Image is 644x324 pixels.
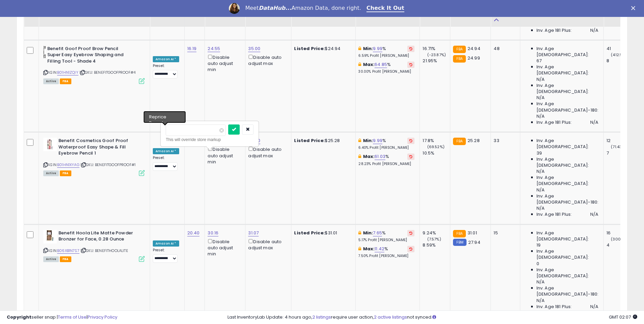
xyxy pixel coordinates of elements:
div: % [358,138,414,150]
span: N/A [536,168,545,175]
div: 15 [494,230,515,236]
strong: Copyright [7,314,31,320]
div: $24.94 [294,46,350,52]
span: N/A [536,95,545,101]
div: seller snap | | [7,314,117,321]
p: 6.59% Profit [PERSON_NAME] [358,53,414,58]
span: Inv. Age 181 Plus: [536,304,572,310]
small: FBA [453,230,466,237]
a: 16.19 [187,45,197,52]
b: Min: [363,45,373,52]
div: Disable auto adjust min [208,145,240,165]
div: ASIN: [43,46,145,83]
a: 9.99 [373,45,382,52]
div: Preset: [153,248,179,263]
a: 30.16 [208,230,218,236]
span: Inv. Age [DEMOGRAPHIC_DATA]: [536,64,598,76]
div: $25.28 [294,138,350,144]
span: N/A [590,304,598,310]
img: 31o9bFl6XEL._SL40_.jpg [43,46,46,59]
div: Disable auto adjust min [208,238,240,257]
b: Max: [363,246,375,252]
div: % [358,46,414,58]
b: Listed Price: [294,137,325,144]
b: Min: [363,137,373,144]
div: Preset: [153,156,179,171]
div: 48 [494,46,515,52]
div: 7 [606,150,634,156]
img: Profile image for Georgie [229,3,240,14]
b: Max: [363,153,375,160]
img: 41A1rO3MyAS._SL40_.jpg [43,230,57,244]
span: Inv. Age [DEMOGRAPHIC_DATA]-180: [536,285,598,297]
b: Listed Price: [294,230,325,236]
small: FBM [453,239,466,246]
a: B01HN1ZQIY [57,70,78,75]
span: | SKU: BENEFITHOOLALITE [80,248,128,253]
span: N/A [590,119,598,125]
div: 21.95% [423,58,450,64]
div: % [358,154,414,166]
div: ASIN: [43,138,145,175]
p: 6.40% Profit [PERSON_NAME] [358,145,414,150]
img: 41WzGhcrDgL._SL40_.jpg [43,138,57,151]
small: FBA [453,55,466,63]
span: 67 [536,58,542,64]
span: All listings currently available for purchase on Amazon [43,170,59,176]
div: Preset: [153,64,179,79]
div: Last InventoryLab Update: 4 hours ago, require user action, not synced. [228,314,637,321]
b: Benefit Cosmetics Goof Proof Waterproof Easy Shape & Fill Eyebrow Pencil 1 [58,138,141,158]
b: Benefit Goof Proof Brow Pencil Super Easy Eyebrow Shaping and Filling Tool - Shade 4 [47,46,129,66]
small: (300%) [611,236,625,242]
div: 4 [606,242,634,248]
div: 9.24% [423,230,450,236]
a: 2 active listings [374,314,407,320]
span: Inv. Age [DEMOGRAPHIC_DATA]-180: [536,101,598,113]
span: N/A [536,205,545,211]
span: N/A [536,279,545,285]
div: Disable auto adjust max [248,53,286,67]
div: Amazon AI * [153,56,179,62]
a: B06XB1N7S7 [57,248,79,254]
span: 25.28 [468,137,480,144]
div: % [358,62,414,74]
div: ASIN: [43,230,145,261]
a: 64.85 [375,61,387,68]
small: (69.52%) [427,144,445,149]
i: Revert to store-level Max Markup [409,155,412,158]
div: 41 [606,46,634,52]
span: FBA [60,170,71,176]
small: FBA [453,46,466,53]
div: $31.01 [294,230,350,236]
b: Benefit Hoola Lite Matte Powder Bronzer for Face, 0.28 Ounce [58,230,141,244]
p: 5.17% Profit [PERSON_NAME] [358,238,414,242]
a: 7.65 [373,230,382,236]
div: This will override store markup [166,136,254,143]
i: This overrides the store level min markup for this listing [358,138,361,143]
div: Disable auto adjust min [208,53,240,73]
div: Meet Amazon Data, done right. [245,5,361,11]
span: Inv. Age [DEMOGRAPHIC_DATA]: [536,83,598,95]
span: 19 [536,242,541,248]
span: All listings currently available for purchase on Amazon [43,78,59,84]
span: N/A [590,27,598,33]
div: 8 [606,58,634,64]
span: Inv. Age [DEMOGRAPHIC_DATA]: [536,138,598,150]
i: This overrides the store level min markup for this listing [358,46,361,51]
span: N/A [536,113,545,119]
i: This overrides the store level max markup for this listing [358,62,361,67]
span: 2025-09-9 02:07 GMT [609,314,637,320]
i: Revert to store-level Min Markup [409,47,412,50]
div: 12 [606,138,634,144]
a: 11.42 [375,246,384,252]
a: 31.07 [248,230,259,236]
span: FBA [60,256,71,262]
span: N/A [590,211,598,217]
a: B01HN1XYAG [57,162,79,168]
span: Inv. Age [DEMOGRAPHIC_DATA]: [536,248,598,260]
p: 7.50% Profit [PERSON_NAME] [358,254,414,258]
b: Listed Price: [294,45,325,52]
small: FBA [453,138,466,145]
a: 61.03 [375,153,385,160]
span: FBA [60,78,71,84]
